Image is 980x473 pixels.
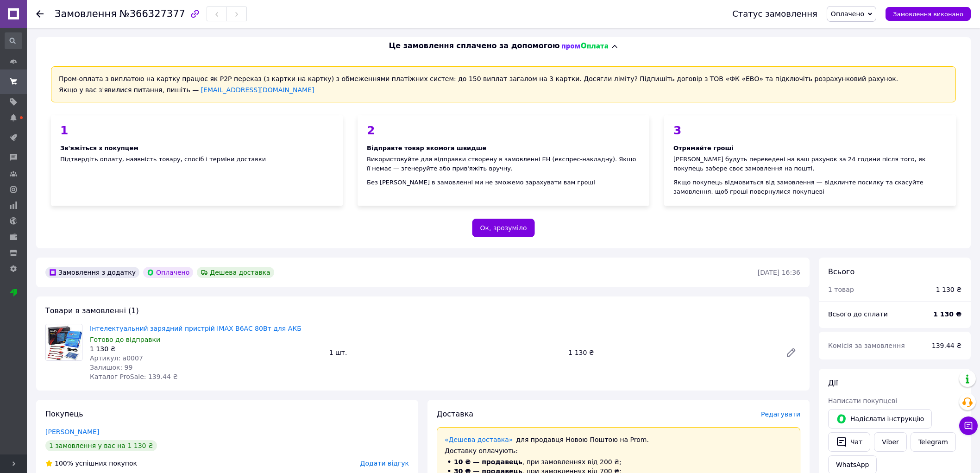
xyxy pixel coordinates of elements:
a: [EMAIL_ADDRESS][DOMAIN_NAME] [201,86,314,94]
div: 1 [60,125,333,136]
div: Якщо у вас з'явилися питання, пишіть — [59,85,948,95]
span: Редагувати [761,410,800,418]
span: 100% [55,460,73,467]
div: 1 шт. [326,346,565,359]
span: Замовлення [55,8,117,19]
a: [PERSON_NAME] [45,428,99,435]
button: Надіслати інструкцію [828,409,932,429]
span: Написати покупцеві [828,397,897,404]
div: Доставку оплачують: [445,446,792,455]
div: 3 [673,125,947,136]
span: Зв'яжіться з покупцем [60,145,138,151]
span: Комісія за замовлення [828,342,905,349]
span: Покупець [45,410,83,418]
div: Якщо покупець відмовиться від замовлення — відкличте посилку та скасуйте замовлення, щоб гроші по... [673,178,947,196]
div: Замовлення з додатку [45,267,139,278]
button: Ок, зрозуміло [472,219,535,237]
div: 1 130 ₴ [936,285,961,294]
button: Чат з покупцем [959,416,978,435]
span: 10 ₴ — продавець [454,458,522,466]
button: Чат [828,432,870,452]
span: Готово до відправки [90,336,160,343]
div: Використовуйте для відправки створену в замовленні ЕН (експрес-накладну). Якщо її немає — згенеру... [367,155,640,173]
span: Відправте товар якомога швидше [367,145,486,151]
div: Дешева доставка [197,267,274,278]
a: Viber [874,432,906,452]
div: Пром-оплата з виплатою на картку працює як P2P переказ (з картки на картку) з обмеженнями платіжн... [51,66,956,102]
span: Всього до сплати [828,310,888,318]
span: 1 товар [828,286,854,293]
span: Доставка [437,410,473,418]
div: Статус замовлення [732,9,817,19]
div: Повернутися назад [36,9,44,19]
b: 1 130 ₴ [933,310,961,318]
span: №366327377 [119,8,185,19]
span: Замовлення виконано [893,11,963,18]
div: Оплачено [143,267,193,278]
span: 139.44 ₴ [932,342,961,349]
div: 1 130 ₴ [565,346,778,359]
div: 2 [367,125,640,136]
span: Це замовлення сплачено за допомогою [389,41,559,51]
span: Оплачено [831,10,864,18]
div: для продавця Новою Поштою на Prom. [445,435,792,444]
span: Товари в замовленні (1) [45,306,139,315]
div: 1 замовлення у вас на 1 130 ₴ [45,440,157,451]
span: Залишок: 99 [90,364,132,371]
time: [DATE] 16:36 [758,269,800,276]
span: Каталог ProSale: 139.44 ₴ [90,373,178,380]
a: Редагувати [782,343,800,362]
button: Замовлення виконано [886,7,971,21]
a: «Дешева доставка» [445,436,513,443]
img: Інтелектуальний зарядний пристрій IMAX B6AC 80Вт для АКБ [46,324,82,360]
div: успішних покупок [45,459,137,468]
span: Додати відгук [360,460,409,467]
span: Всього [828,267,854,276]
div: Підтвердіть оплату, наявність товару, спосіб і терміни доставки [51,115,343,206]
a: Telegram [911,432,956,452]
span: Артикул: а0007 [90,354,143,362]
span: Дії [828,378,838,387]
a: Інтелектуальний зарядний пристрій IMAX B6AC 80Вт для АКБ [90,325,302,332]
span: Отримайте гроші [673,145,734,151]
div: Без [PERSON_NAME] в замовленні ми не зможемо зарахувати вам гроші [367,178,640,187]
div: 1 130 ₴ [90,344,322,353]
div: [PERSON_NAME] будуть переведені на ваш рахунок за 24 години після того, як покупець забере своє з... [673,155,947,173]
li: , при замовленнях від 200 ₴; [445,457,792,467]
